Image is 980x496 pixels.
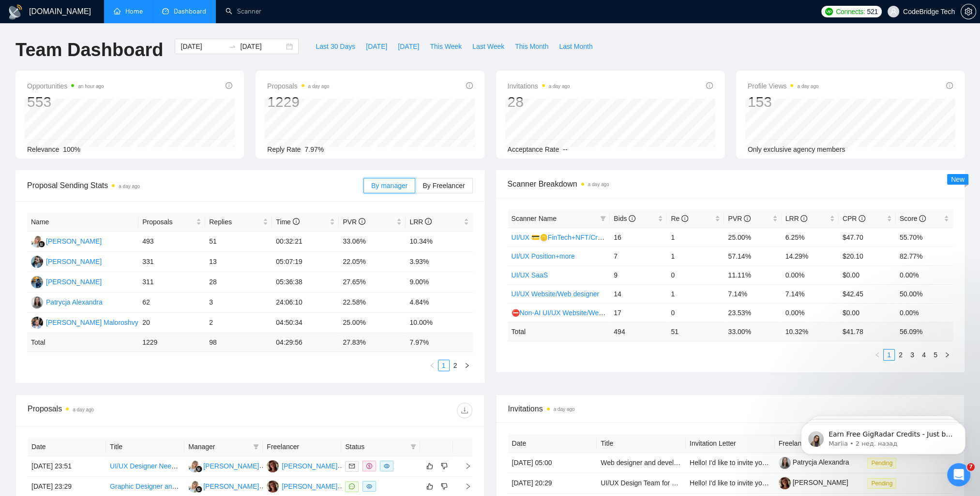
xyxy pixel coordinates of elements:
button: This Month [510,39,554,54]
span: LRR [409,218,432,226]
time: a day ago [797,84,818,89]
span: Profile Views [748,80,819,92]
button: like [424,481,436,492]
td: 23.53% [724,303,781,322]
td: 82.77% [896,247,953,265]
time: a day ago [73,407,94,412]
span: This Month [515,41,548,52]
span: Invitations [508,80,570,92]
span: filter [253,444,259,450]
a: 2 [450,360,461,371]
img: gigradar-bm.png [38,241,45,248]
span: info-circle [466,82,473,89]
span: eye [384,463,390,469]
li: Previous Page [872,349,883,361]
td: $0.00 [839,265,896,284]
th: Name [27,213,138,232]
td: 28 [205,272,272,292]
span: Status [345,441,406,452]
td: 62 [138,292,205,313]
iframe: Intercom live chat [947,463,970,486]
a: UI/UX SaaS [512,271,548,279]
td: 22.58% [339,292,406,313]
span: 521 [867,6,877,17]
div: [PERSON_NAME] [203,461,259,471]
span: left [874,352,880,358]
td: 7.14% [724,284,781,303]
a: AK[PERSON_NAME] [31,237,102,245]
td: 331 [138,252,205,272]
span: Acceptance Rate [508,146,559,153]
div: [PERSON_NAME] [282,481,337,492]
td: 7.97 % [406,333,472,352]
span: info-circle [800,215,807,222]
td: Total [508,322,610,341]
td: $42.45 [839,284,896,303]
div: Patrycja Alexandra [46,297,103,307]
td: 14.29% [782,247,839,265]
img: gigradar-bm.png [196,466,202,472]
a: 1 [438,360,449,371]
span: info-circle [859,215,865,222]
span: -- [563,146,567,153]
span: PVR [728,215,751,222]
td: 56.09 % [896,322,953,341]
span: Last 30 Days [316,41,355,52]
span: info-circle [425,218,432,225]
span: info-circle [744,215,751,222]
td: 51 [205,232,272,252]
td: 55.70% [896,228,953,247]
a: UI/UX Designer Needed for Clickable Prototype in Figma [110,462,281,470]
span: download [457,407,472,414]
span: Time [276,218,299,226]
span: dollar [366,463,372,469]
span: Last Month [559,41,592,52]
span: info-circle [919,215,926,222]
span: 7 [967,463,975,471]
a: setting [961,8,976,15]
span: info-circle [681,215,688,222]
button: setting [961,4,976,19]
div: 153 [748,93,819,111]
time: a day ago [554,407,575,412]
td: 22.05% [339,252,406,272]
img: AK [188,481,200,493]
a: Graphic Designer and Video Content Creator for Blockchain Network [110,482,316,490]
td: 9 [610,265,667,284]
button: left [872,349,883,361]
td: 04:29:56 [272,333,339,352]
td: 1 [667,247,724,265]
span: filter [251,439,261,454]
div: 553 [27,93,104,111]
a: Web designer and developer [601,459,687,467]
span: eye [366,483,372,489]
img: SA [31,276,43,288]
a: SA[PERSON_NAME] [31,277,102,285]
img: AV [267,481,279,493]
li: 3 [906,349,918,361]
td: Total [27,333,138,352]
a: 3 [907,350,918,360]
td: 27.65% [339,272,406,292]
span: [DATE] [398,41,419,52]
span: Scanner Breakdown [508,178,953,190]
div: 1229 [267,93,329,111]
time: a day ago [119,184,140,189]
a: Patrycja Alexandra [779,458,849,466]
td: 0.00% [896,303,953,322]
td: UI/UX Designer Needed for Clickable Prototype in Figma [106,456,184,477]
span: Re [671,215,688,222]
td: UI/UX Design Team for Website Audit & Optimization Recommendations [597,473,686,494]
span: CPR [843,215,865,222]
td: [DATE] 20:29 [508,473,597,494]
td: 05:07:19 [272,252,339,272]
div: [PERSON_NAME] [203,481,259,492]
td: 24:06:10 [272,292,339,313]
span: This Week [430,41,462,52]
td: 0.00% [896,265,953,284]
a: AK[PERSON_NAME] [188,462,259,469]
div: [PERSON_NAME] [46,256,102,267]
button: download [457,403,472,418]
td: 0.00% [782,265,839,284]
td: 311 [138,272,205,292]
